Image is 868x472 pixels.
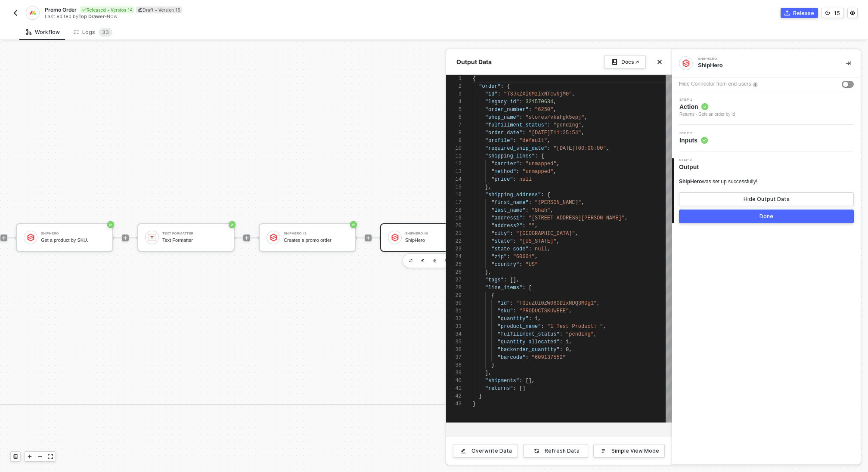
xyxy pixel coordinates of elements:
div: 38 [446,361,462,369]
span: , [581,130,584,136]
div: Workflow [26,29,60,36]
span: "profile" [485,138,513,144]
span: : [507,254,510,260]
button: Release [781,8,818,18]
span: icon-close [657,59,662,65]
span: "address2" [491,223,522,229]
button: Hide Output Data [679,192,854,206]
span: "line_items" [485,285,522,291]
span: { [491,293,494,299]
span: [], [510,277,519,283]
div: 42 [446,392,462,400]
span: "required_ship_date" [485,145,547,151]
span: "[STREET_ADDRESS][PERSON_NAME]" [529,215,625,221]
span: ShipHero [679,179,702,185]
span: icon-expand [48,454,53,459]
span: , [572,91,575,97]
span: 0 [566,347,569,353]
span: ], [485,370,491,376]
span: , [553,107,556,113]
div: 21 [446,230,462,238]
div: 14 [446,176,462,183]
span: : [547,145,550,151]
span: , [569,308,572,314]
span: icon-versioning [825,10,831,15]
span: } [473,401,476,407]
span: : [513,386,516,392]
span: "address1" [491,215,522,221]
span: "price" [491,176,513,182]
span: "last_name" [491,207,525,213]
span: , [550,207,553,213]
div: 8 [446,129,462,137]
span: Step 2 [679,132,708,135]
span: "sku" [498,308,513,314]
button: Done [679,210,854,223]
span: icon-edit [138,7,143,12]
div: Hide Output Data [744,196,790,203]
div: Refresh Data [545,447,580,454]
div: Logs [74,28,112,37]
span: : [541,192,544,198]
div: Simple View Mode [611,447,659,454]
span: { [541,153,544,159]
div: 27 [446,276,462,284]
span: "order" [479,83,500,89]
span: "carrier" [491,161,519,167]
div: 1 [446,75,462,83]
span: : [522,130,525,136]
span: Promo Order [45,6,77,13]
div: 12 [446,160,462,168]
span: "" [529,223,535,229]
span: "60601" [513,254,535,260]
div: 3 [446,90,462,98]
span: : [501,83,504,89]
span: icon-minus [37,454,43,459]
span: : [519,114,522,120]
div: Draft • Version 15 [136,6,182,13]
div: 22 [446,238,462,245]
span: Step 1 [679,98,735,102]
div: Step 3Output ShipHerowas set up successfully!Hide Output DataDone [672,158,861,223]
div: 18 [446,207,462,214]
span: : [529,107,532,113]
span: : [498,91,501,97]
span: } [479,393,482,399]
span: "shop_name" [485,114,519,120]
div: 31 [446,307,462,315]
div: 16 [446,191,462,199]
span: , [569,347,572,353]
div: 24 [446,253,462,261]
span: "609137552" [532,355,566,361]
div: 36 [446,346,462,354]
button: Close [654,57,665,67]
span: "first_name" [491,200,528,206]
span: , [584,114,587,120]
span: "legacy_id" [485,99,519,105]
span: "city" [491,231,510,237]
span: : [513,138,516,144]
span: Inputs [679,136,708,145]
span: , [547,246,550,252]
span: icon-collapse-right [846,61,851,66]
span: "[DATE]T00:00:00" [553,145,606,151]
span: "[GEOGRAPHIC_DATA]" [516,231,575,237]
span: { [507,83,510,89]
div: 41 [446,385,462,392]
span: : [510,231,513,237]
div: Last edited by - Now [45,13,433,20]
span: "returns" [485,386,513,392]
span: : [504,277,507,283]
button: Simple View Mode [593,444,665,458]
div: 37 [446,354,462,361]
span: , [606,145,609,151]
div: 32 [446,315,462,323]
span: "shipments" [485,378,519,384]
span: null [535,246,547,252]
span: "TGluZUl0ZW06ODIxNDQ3MDg1" [516,300,597,306]
span: , [535,254,538,260]
span: Output [679,163,702,171]
div: 19 [446,214,462,222]
sup: 33 [99,28,112,37]
span: 3 [105,29,109,35]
